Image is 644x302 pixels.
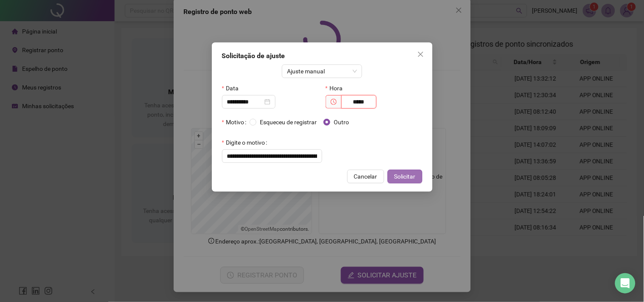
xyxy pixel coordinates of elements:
[326,81,348,95] label: Hora
[256,117,320,127] span: Esqueceu de registrar
[222,136,270,149] label: Digite o motivo
[354,172,377,181] span: Cancelar
[347,170,384,183] button: Cancelar
[615,273,636,294] div: Open Intercom Messenger
[287,65,357,78] span: Ajuste manual
[330,117,352,127] span: Outro
[394,172,416,181] span: Solicitar
[222,51,422,61] div: Solicitação de ajuste
[222,81,244,95] label: Data
[331,99,337,105] span: clock-circle
[388,170,422,183] button: Solicitar
[417,51,424,58] span: close
[222,115,250,129] label: Motivo
[414,48,427,61] button: Close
